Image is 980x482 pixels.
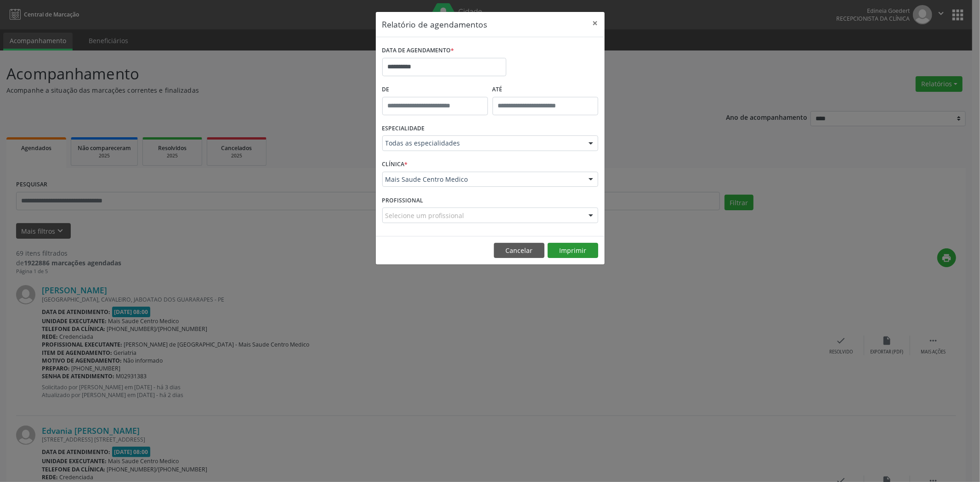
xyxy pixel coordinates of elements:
label: ATÉ [493,83,598,97]
span: Mais Saude Centro Medico [385,175,579,184]
label: DATA DE AGENDAMENTO [382,44,454,58]
span: Todas as especialidades [385,139,579,148]
h5: Relatório de agendamentos [382,18,487,30]
button: Imprimir [548,243,598,258]
label: De [382,83,488,97]
span: Selecione um profissional [385,211,465,220]
button: Cancelar [494,243,544,258]
button: Close [586,12,605,34]
label: CLÍNICA [382,157,408,172]
label: ESPECIALIDADE [382,122,425,136]
label: PROFISSIONAL [382,193,424,207]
